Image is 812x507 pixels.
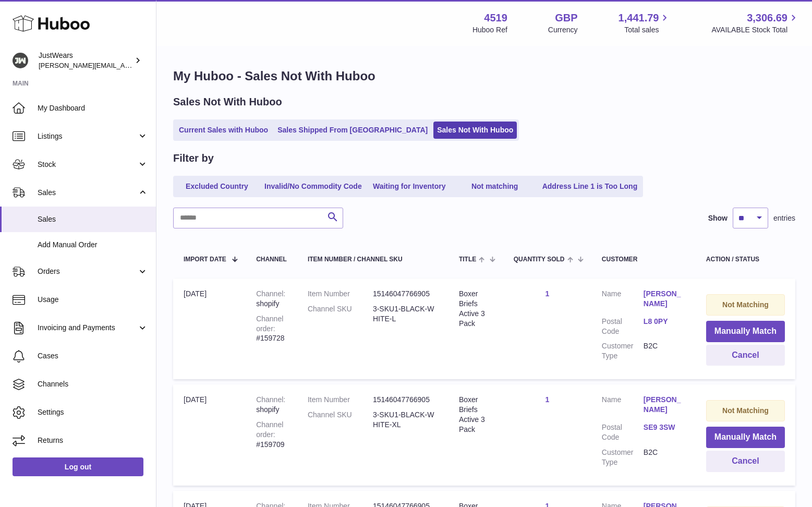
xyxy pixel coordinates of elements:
[433,122,517,139] a: Sales Not With Huboo
[644,341,685,361] dd: B2C
[173,95,282,109] h2: Sales Not With Huboo
[38,323,137,333] span: Invoicing and Payments
[373,304,438,324] dd: 3-SKU1-BLACK-WHITE-L
[274,122,431,139] a: Sales Shipped From [GEOGRAPHIC_DATA]
[545,395,549,404] a: 1
[711,25,799,35] span: AVAILABLE Stock Total
[602,448,644,467] dt: Customer Type
[38,131,137,141] span: Listings
[602,422,644,442] dt: Postal Code
[261,178,366,195] a: Invalid/No Commodity Code
[38,267,137,276] span: Orders
[459,289,493,329] div: Boxer Briefs Active 3 Pack
[308,410,373,430] dt: Channel SKU
[722,300,769,309] strong: Not Matching
[368,178,451,195] a: Waiting for Inventory
[38,160,137,170] span: Stock
[373,395,438,405] dd: 15146047766905
[555,11,577,25] strong: GBP
[644,317,685,327] a: L8 0PY
[38,103,148,113] span: My Dashboard
[706,451,785,472] button: Cancel
[548,25,578,35] div: Currency
[602,395,644,417] dt: Name
[38,214,148,224] span: Sales
[644,289,685,309] a: [PERSON_NAME]
[308,289,373,299] dt: Item Number
[13,457,143,476] a: Log out
[711,11,799,35] a: 3,306.69 AVAILABLE Stock Total
[624,25,671,35] span: Total sales
[453,178,537,195] a: Not matching
[602,317,644,336] dt: Postal Code
[619,11,659,25] span: 1,441.79
[373,410,438,430] dd: 3-SKU1-BLACK-WHITE-XL
[256,395,287,415] div: shopify
[256,420,287,450] div: #159709
[644,422,685,432] a: SE9 3SW
[644,395,685,415] a: [PERSON_NAME]
[256,420,283,439] strong: Channel order
[619,11,671,35] a: 1,441.79 Total sales
[256,256,287,263] div: Channel
[256,289,285,298] strong: Channel
[39,51,132,70] div: JustWears
[514,256,565,263] span: Quantity Sold
[173,151,214,165] h2: Filter by
[706,256,785,263] div: Action / Status
[38,436,148,445] span: Returns
[708,213,728,223] label: Show
[706,345,785,366] button: Cancel
[173,68,795,84] h1: My Huboo - Sales Not With Huboo
[38,379,148,389] span: Channels
[545,289,549,298] a: 1
[38,407,148,417] span: Settings
[747,11,787,25] span: 3,306.69
[706,321,785,342] button: Manually Match
[13,53,28,68] img: josh@just-wears.com
[38,351,148,361] span: Cases
[373,289,438,299] dd: 15146047766905
[722,406,769,415] strong: Not Matching
[173,279,246,379] td: [DATE]
[173,384,246,485] td: [DATE]
[256,289,287,309] div: shopify
[256,314,287,344] div: #159728
[602,256,685,263] div: Customer
[38,188,137,198] span: Sales
[602,289,644,311] dt: Name
[256,315,283,333] strong: Channel order
[484,11,507,25] strong: 4519
[39,61,209,69] span: [PERSON_NAME][EMAIL_ADDRESS][DOMAIN_NAME]
[773,213,795,223] span: entries
[308,395,373,405] dt: Item Number
[175,122,272,139] a: Current Sales with Huboo
[184,256,226,263] span: Import date
[256,395,285,404] strong: Channel
[459,395,493,434] div: Boxer Briefs Active 3 Pack
[38,295,148,305] span: Usage
[308,304,373,324] dt: Channel SKU
[308,256,438,263] div: Item Number / Channel SKU
[706,427,785,448] button: Manually Match
[472,25,507,35] div: Huboo Ref
[602,341,644,361] dt: Customer Type
[644,448,685,467] dd: B2C
[459,256,476,263] span: Title
[38,240,148,250] span: Add Manual Order
[175,178,259,195] a: Excluded Country
[539,178,641,195] a: Address Line 1 is Too Long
